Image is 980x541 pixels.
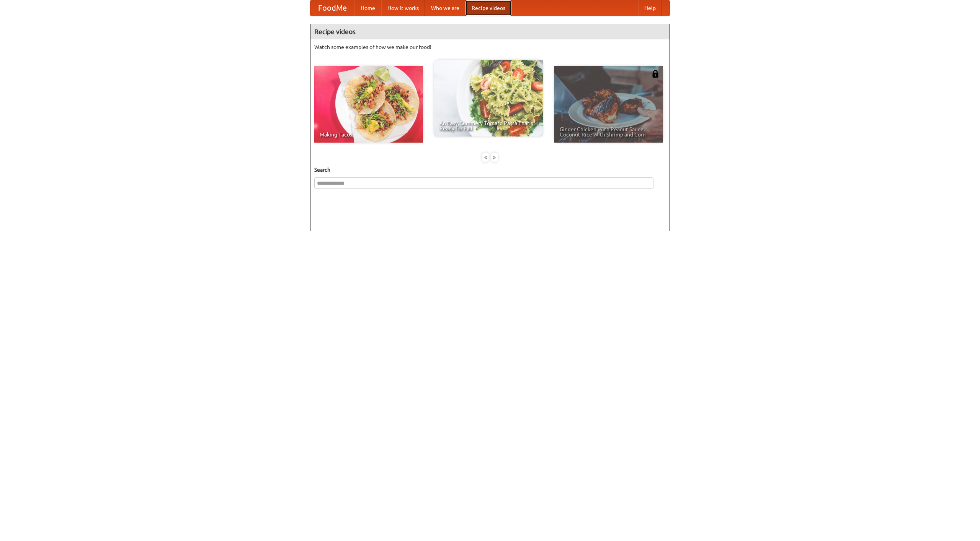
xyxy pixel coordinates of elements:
a: An Easy, Summery Tomato Pasta That's Ready for Fall [434,60,543,136]
a: FoodMe [310,0,354,16]
div: » [491,153,498,162]
p: Watch some examples of how we make our food! [314,43,666,51]
a: Making Tacos [314,66,423,143]
a: How it works [381,0,425,16]
h5: Search [314,166,666,174]
img: 483408.png [652,70,659,78]
span: Making Tacos [320,132,418,137]
h4: Recipe videos [310,24,670,39]
a: Who we are [425,0,465,16]
span: An Easy, Summery Tomato Pasta That's Ready for Fall [439,120,537,131]
a: Home [354,0,381,16]
div: « [482,153,489,162]
a: Help [638,0,662,16]
a: Recipe videos [465,0,511,16]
